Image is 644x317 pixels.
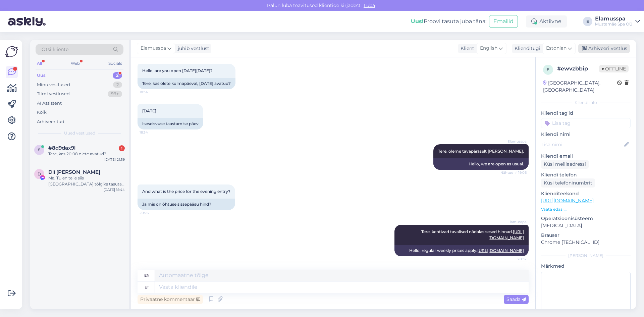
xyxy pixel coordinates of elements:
div: [PERSON_NAME] [541,253,631,259]
span: Elamusspa [501,139,527,144]
input: Lisa tag [541,118,631,128]
span: Luba [362,2,377,8]
div: en [144,270,150,281]
span: 18:34 [140,90,165,95]
div: Aktiivne [526,15,567,28]
div: E [583,17,592,26]
div: Tiimi vestlused [37,91,70,97]
span: Hello, are you open [DATE][DATE]? [142,68,213,73]
div: All [36,59,43,68]
a: [URL][DOMAIN_NAME] [477,248,524,253]
span: #8d9dax9l [48,145,75,151]
span: 20:32 [501,257,527,262]
button: Emailid [489,15,518,28]
div: # ewvzbbip [557,65,599,73]
p: Klienditeekond [541,190,631,197]
p: Chrome [TECHNICAL_ID] [541,239,631,246]
span: Nähtud ✓ 19:06 [500,170,527,175]
a: [URL][DOMAIN_NAME] [541,198,594,204]
p: Kliendi email [541,153,631,160]
div: Arhiveeritud [37,118,64,125]
div: Mustamäe Spa OÜ [595,21,633,27]
div: Tere, kas olete kolmapäeval, [DATE] avatud? [138,78,235,89]
a: ElamusspaMustamäe Spa OÜ [595,16,640,27]
div: Iseseisvuse taastamise päev [138,118,203,129]
span: 8 [38,147,41,152]
span: Otsi kliente [42,46,68,53]
span: And what is the price for the evening entry? [142,189,230,194]
span: Tere, oleme tavapäraselt [PERSON_NAME]. [438,149,524,154]
div: Arhiveeri vestlus [578,44,630,53]
div: Küsi meiliaadressi [541,160,589,169]
div: Minu vestlused [37,82,70,88]
div: juhib vestlust [175,45,209,52]
div: Klienditugi [512,45,540,52]
div: [GEOGRAPHIC_DATA], [GEOGRAPHIC_DATA] [543,80,617,94]
p: Kliendi tag'id [541,110,631,117]
div: [DATE] 21:59 [104,157,125,162]
div: Klient [458,45,474,52]
p: Märkmed [541,263,631,270]
span: e [547,67,549,72]
div: Kõik [37,109,47,116]
span: Elamusspa [141,45,166,52]
span: Offline [599,65,629,72]
span: Uued vestlused [64,130,95,136]
p: Vaata edasi ... [541,206,631,212]
div: et [145,281,149,293]
b: Uus! [411,18,424,24]
span: 18:34 [140,130,165,135]
span: English [480,45,497,52]
span: Elamusspa [501,219,527,224]
div: AI Assistent [37,100,62,107]
span: Dii Trump [48,169,100,175]
img: Askly Logo [5,45,18,58]
p: Operatsioonisüsteem [541,215,631,222]
span: [DATE] [142,108,156,113]
input: Lisa nimi [541,141,623,148]
span: 20:26 [140,210,165,215]
div: Socials [107,59,123,68]
div: Proovi tasuta juba täna: [411,17,486,25]
p: Brauser [541,232,631,239]
div: Kliendi info [541,100,631,106]
div: 2 [113,72,122,79]
span: Tere, kehtivad tavalised nädalasisesed hinnad. [421,229,524,240]
div: Küsi telefoninumbrit [541,178,595,188]
span: Saada [506,296,526,302]
div: 99+ [108,91,122,97]
div: Uus [37,72,46,79]
div: Privaatne kommentaar [138,295,203,304]
p: Kliendi telefon [541,171,631,178]
div: Ja mis on õhtuse sissepääsu hind? [138,199,235,210]
div: Tere, kas 20.08 olete avatud? [48,151,125,157]
span: Estonian [546,45,567,52]
div: [DATE] 15:44 [104,187,125,192]
div: Hello, regular weekly prices apply. [394,245,529,256]
span: D [38,171,41,176]
p: Kliendi nimi [541,131,631,138]
div: Ma. Tulen teile siis [GEOGRAPHIC_DATA] tõlgiks tasuta kui meistrid Itaalia st [GEOGRAPHIC_DATA] 🥰 [48,175,125,187]
div: Elamusspa [595,16,633,21]
div: 1 [119,145,125,151]
div: Web [69,59,81,68]
div: 2 [113,82,122,88]
p: [MEDICAL_DATA] [541,222,631,229]
div: Hello, we are open as usual. [433,158,529,170]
